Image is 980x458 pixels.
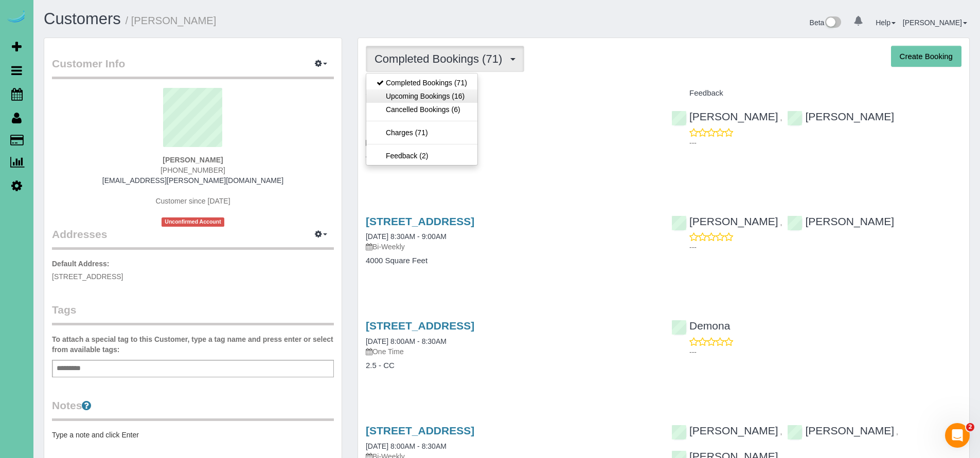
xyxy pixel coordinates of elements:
iframe: Intercom live chat [945,423,970,448]
legend: Notes [52,398,334,421]
a: Help [876,19,896,27]
a: Charges (71) [366,126,477,139]
a: [STREET_ADDRESS] [366,215,474,227]
h4: 2.5 - CC [366,361,656,370]
a: [PERSON_NAME] [671,425,778,436]
span: 2 [966,423,974,431]
a: [PERSON_NAME] [787,111,894,122]
img: Automaid Logo [6,10,27,25]
h4: 4000 Square Feet [366,257,656,265]
button: Create Booking [891,46,961,67]
a: [DATE] 8:00AM - 8:30AM [366,442,447,450]
a: [DATE] 8:30AM - 9:00AM [366,232,447,241]
label: Default Address: [52,259,110,269]
a: [PERSON_NAME] [671,111,778,122]
a: Cancelled Bookings (6) [366,103,477,116]
a: Customers [44,10,121,28]
span: Customer since [DATE] [155,197,230,205]
a: [STREET_ADDRESS] [366,425,474,436]
a: Beta [810,19,842,27]
strong: [PERSON_NAME] [163,156,223,164]
h4: Service [366,89,656,98]
span: , [780,428,782,436]
a: [PERSON_NAME] [787,215,894,227]
a: [EMAIL_ADDRESS][PERSON_NAME][DOMAIN_NAME] [102,176,283,185]
pre: Type a note and click Enter [52,430,334,440]
span: , [896,428,898,436]
a: Upcoming Bookings (16) [366,89,477,103]
a: [PERSON_NAME] [903,19,967,27]
label: To attach a special tag to this Customer, type a tag name and press enter or select from availabl... [52,334,334,355]
a: Demona [671,320,730,332]
a: Completed Bookings (71) [366,76,477,89]
button: Completed Bookings (71) [366,46,524,72]
p: Bi-Weekly [366,137,656,148]
span: [STREET_ADDRESS] [52,272,123,281]
p: --- [689,138,961,148]
h4: Feedback [671,89,961,98]
span: [PHONE_NUMBER] [161,166,225,174]
legend: Customer Info [52,56,334,79]
p: --- [689,347,961,357]
a: Feedback (2) [366,149,477,162]
a: [DATE] 8:00AM - 8:30AM [366,337,447,345]
img: New interface [824,16,841,30]
h4: 4000 Square Feet [366,152,656,160]
span: , [780,114,782,122]
p: One Time [366,346,656,357]
legend: Tags [52,302,334,325]
span: Unconfirmed Account [162,217,224,226]
a: [PERSON_NAME] [787,425,894,436]
a: [STREET_ADDRESS] [366,320,474,332]
span: , [780,218,782,227]
small: / [PERSON_NAME] [126,15,217,26]
a: [PERSON_NAME] [671,215,778,227]
p: Bi-Weekly [366,242,656,252]
p: --- [689,242,961,252]
span: Completed Bookings (71) [375,52,507,65]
